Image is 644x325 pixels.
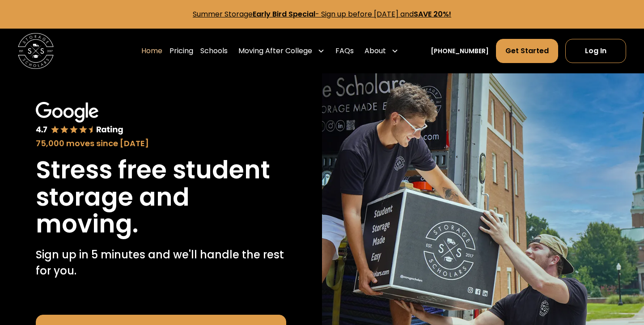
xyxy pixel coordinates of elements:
p: Sign up in 5 minutes and we'll handle the rest for you. [36,247,286,279]
a: [PHONE_NUMBER] [431,46,489,56]
img: Google 4.7 star rating [36,102,123,135]
img: Storage Scholars main logo [18,33,54,69]
a: Schools [200,38,228,63]
a: Log In [565,39,626,63]
a: FAQs [335,38,354,63]
div: About [361,38,402,63]
div: 75,000 moves since [DATE] [36,137,286,149]
strong: SAVE 20%! [414,9,451,19]
div: Moving After College [235,38,328,63]
a: home [18,33,54,69]
div: Moving After College [238,46,312,56]
h1: Stress free student storage and moving. [36,156,286,238]
a: Summer StorageEarly Bird Special- Sign up before [DATE] andSAVE 20%! [193,9,451,19]
div: About [364,46,386,56]
strong: Early Bird Special [253,9,315,19]
a: Home [141,38,162,63]
a: Pricing [169,38,193,63]
a: Get Started [496,39,558,63]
